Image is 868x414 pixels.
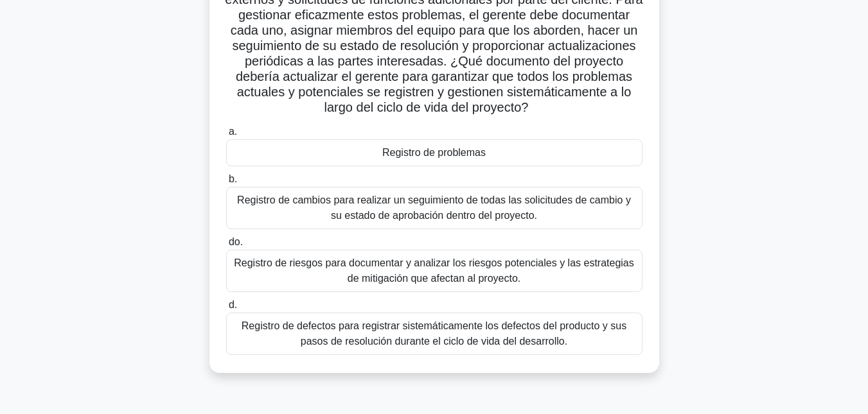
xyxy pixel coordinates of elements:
[229,173,237,184] font: b.
[242,320,626,347] font: Registro de defectos para registrar sistemáticamente los defectos del producto y sus pasos de res...
[234,257,634,284] font: Registro de riesgos para documentar y analizar los riesgos potenciales y las estrategias de mitig...
[382,147,486,158] font: Registro de problemas
[229,236,243,247] font: do.
[229,126,237,137] font: a.
[237,194,631,221] font: Registro de cambios para realizar un seguimiento de todas las solicitudes de cambio y su estado d...
[229,299,237,310] font: d.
